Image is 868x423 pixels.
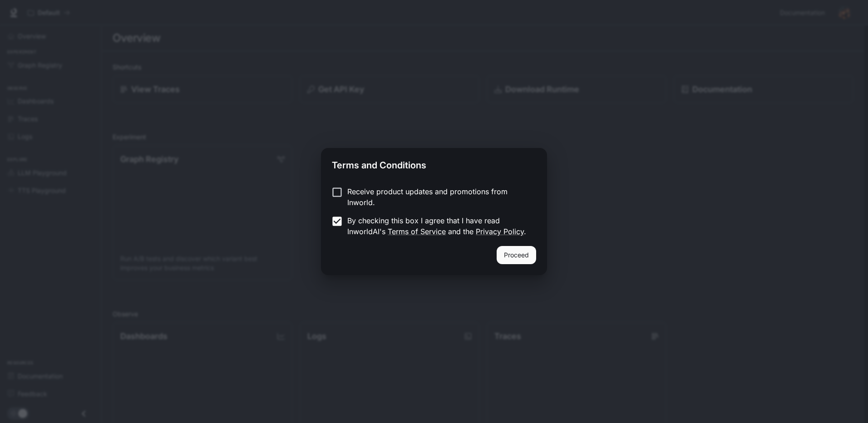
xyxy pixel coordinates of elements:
[347,186,529,208] p: Receive product updates and promotions from Inworld.
[476,227,524,236] a: Privacy Policy
[388,227,446,236] a: Terms of Service
[347,215,529,237] p: By checking this box I agree that I have read InworldAI's and the .
[321,148,547,179] h2: Terms and Conditions
[497,246,536,264] button: Proceed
